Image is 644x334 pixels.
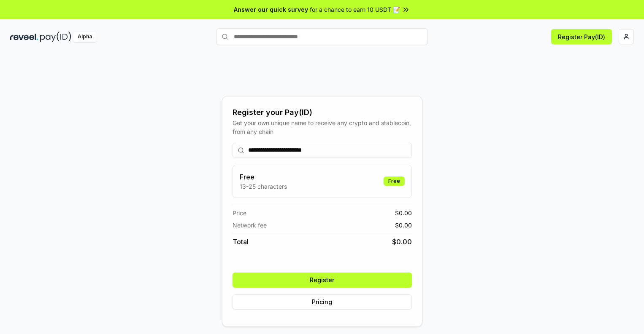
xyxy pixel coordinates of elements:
[73,32,97,42] div: Alpha
[233,294,412,310] button: Pricing
[233,237,249,247] span: Total
[233,221,267,230] span: Network fee
[233,273,412,288] button: Register
[40,32,71,42] img: pay_id
[240,172,287,182] h3: Free
[233,107,412,118] div: Register your Pay(ID)
[233,118,412,136] div: Get your own unique name to receive any crypto and stablecoin, from any chain
[395,221,412,230] span: $ 0.00
[234,5,308,14] span: Answer our quick survey
[384,176,405,186] div: Free
[392,237,412,247] span: $ 0.00
[395,208,412,217] span: $ 0.00
[10,32,38,42] img: reveel_dark
[310,5,400,14] span: for a chance to earn 10 USDT 📝
[240,182,287,191] p: 13-25 characters
[233,208,246,217] span: Price
[551,29,612,44] button: Register Pay(ID)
